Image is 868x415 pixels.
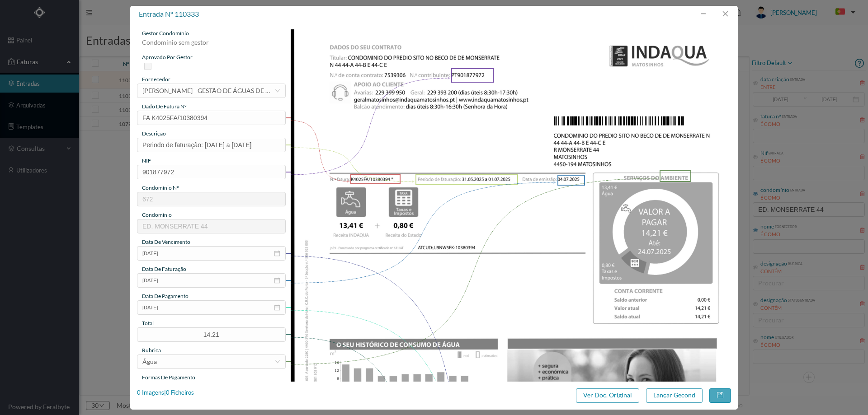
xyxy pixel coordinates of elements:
[142,157,151,164] span: NIF
[137,37,286,53] div: Condominio sem gestor
[142,30,189,37] span: gestor condomínio
[142,130,166,137] span: descrição
[646,388,703,403] button: Lançar Gecond
[142,374,195,381] span: Formas de Pagamento
[275,88,280,93] i: icon: down
[142,84,274,98] div: INDAQUA MATOSINHOS - GESTÃO DE ÁGUAS DE MATOSINHOS
[139,9,199,18] span: entrada nº 110333
[142,347,161,354] span: rubrica
[142,184,179,191] span: condomínio nº
[576,388,639,403] button: Ver Doc. Original
[142,293,189,299] span: data de pagamento
[142,320,154,326] span: total
[142,355,157,368] div: Água
[142,103,187,110] span: dado de fatura nº
[142,266,186,272] span: data de faturação
[828,5,859,19] button: PT
[274,277,280,284] i: icon: calendar
[142,211,172,218] span: condomínio
[142,54,193,61] span: aprovado por gestor
[274,304,280,311] i: icon: calendar
[142,238,190,245] span: data de vencimento
[137,388,194,397] div: 0 Imagens | 0 Ficheiros
[275,359,280,364] i: icon: down
[142,76,170,83] span: fornecedor
[274,250,280,256] i: icon: calendar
